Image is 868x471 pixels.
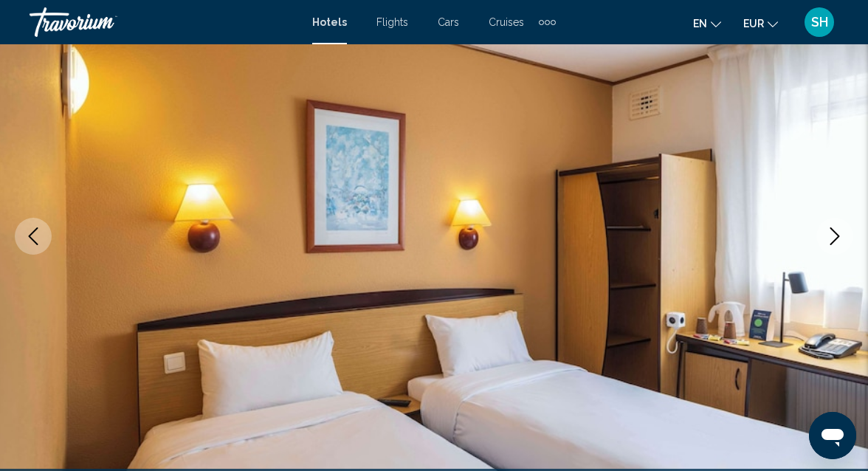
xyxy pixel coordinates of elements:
button: Extra navigation items [539,10,556,34]
button: User Menu [800,7,838,38]
button: Previous image [15,218,52,255]
button: Next image [816,218,853,255]
button: Change language [693,13,721,34]
iframe: Button to launch messaging window [809,412,856,459]
a: Travorium [30,7,297,37]
span: SH [811,15,828,30]
span: EUR [743,18,764,30]
a: Cars [438,16,459,28]
a: Hotels [312,16,347,28]
a: Flights [376,16,408,28]
a: Cruises [489,16,524,28]
span: en [693,18,707,30]
button: Change currency [743,13,778,34]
